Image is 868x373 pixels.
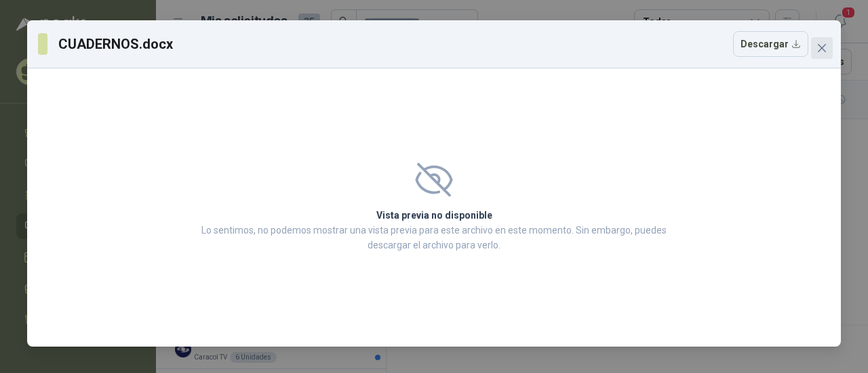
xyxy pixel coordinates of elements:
[197,223,671,253] p: Lo sentimos, no podemos mostrar una vista previa para este archivo en este momento. Sin embargo, ...
[58,34,174,54] h3: CUADERNOS.docx
[733,31,808,57] button: Descargar
[816,43,827,53] span: close
[811,37,833,59] button: Close
[197,208,671,223] h2: Vista previa no disponible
